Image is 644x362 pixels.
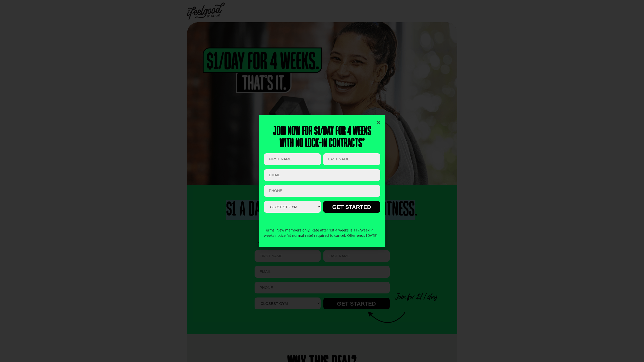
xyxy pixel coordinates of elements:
[264,125,380,150] h2: Join now for $1/day for 4 weeks With no lock-in contracts*
[323,201,380,213] input: GET STARTED
[264,153,321,165] input: FIRST NAME
[264,169,380,181] input: Email
[377,120,380,124] a: Close
[264,185,380,197] input: PHONE
[264,227,380,238] p: Terms: New members only, Rate after 1st 4 weeks is $17/week. 4 weeks notice (at normal rate) requ...
[323,153,380,165] input: LAST NAME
